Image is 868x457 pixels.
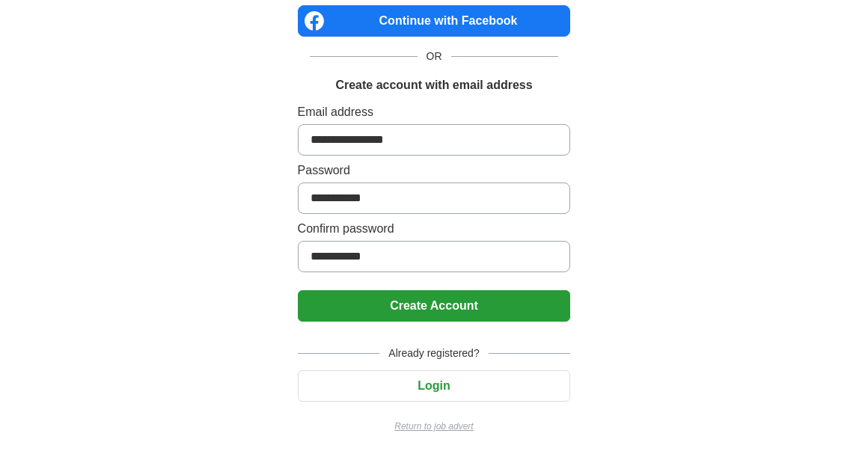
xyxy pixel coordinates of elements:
a: Login [298,379,571,392]
label: Confirm password [298,220,571,238]
span: Already registered? [379,346,488,361]
label: Password [298,162,571,180]
label: Email address [298,103,571,121]
span: OR [418,49,451,64]
h1: Create account with email address [335,76,532,94]
button: Create Account [298,290,571,322]
a: Continue with Facebook [298,5,571,37]
a: Return to job advert [298,420,571,433]
button: Login [298,370,571,402]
